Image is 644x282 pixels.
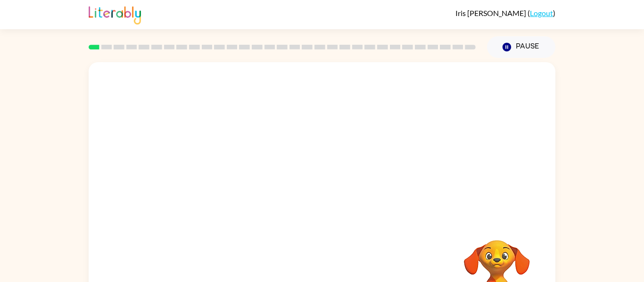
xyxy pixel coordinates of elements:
button: Pause [487,36,555,58]
img: Literably [89,4,141,24]
span: Iris [PERSON_NAME] [455,8,528,17]
div: ( ) [455,8,555,17]
a: Logout [530,8,553,17]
